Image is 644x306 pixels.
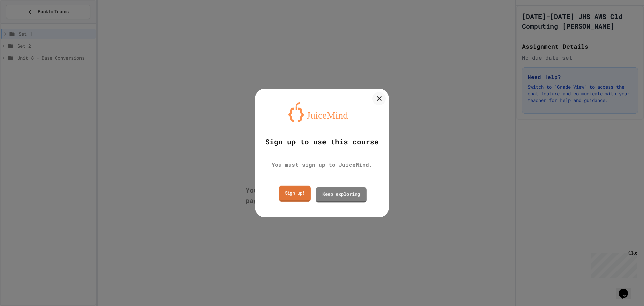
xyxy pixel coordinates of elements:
[288,102,356,122] img: logo-orange.svg
[3,3,46,43] div: Chat with us now!Close
[279,186,311,202] a: Sign up!
[272,161,372,169] div: You must sign up to JuiceMind.
[316,187,367,202] a: Keep exploring
[265,137,379,147] div: Sign up to use this course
